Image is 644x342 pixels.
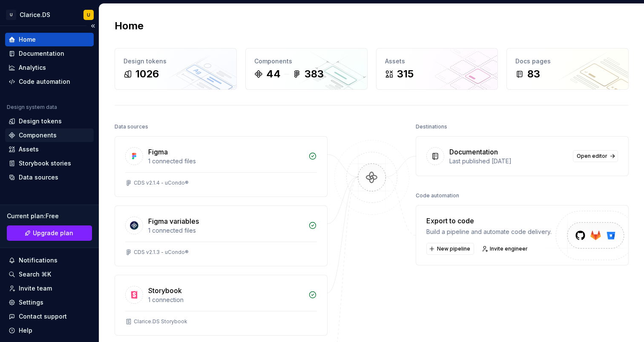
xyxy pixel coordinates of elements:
span: Upgrade plan [33,229,73,237]
div: Figma [148,147,168,157]
div: CDS v2.1.3 - uCondo® [134,249,189,256]
h2: Home [115,19,144,33]
div: 315 [397,67,414,81]
button: Search ⌘K [5,268,94,281]
div: U [6,10,16,20]
div: Storybook [148,285,182,296]
div: Current plan : Free [7,212,92,220]
div: 1 connection [148,296,303,304]
span: Invite engineer [490,245,528,252]
div: Design system data [7,104,57,111]
div: Code automation [19,77,70,86]
a: Invite team [5,282,94,295]
div: Destinations [416,121,447,133]
div: Analytics [19,63,46,72]
a: Code automation [5,75,94,88]
div: Design tokens [124,57,228,66]
div: 383 [305,67,324,81]
a: Components44383 [245,48,368,90]
div: Design tokens [19,117,62,125]
div: 44 [266,67,281,81]
a: Documentation [5,47,94,60]
div: U [87,11,90,18]
div: Docs pages [515,57,620,66]
div: 1 connected files [148,226,303,235]
div: Components [19,131,57,140]
button: Notifications [5,254,94,267]
div: Home [19,35,36,44]
a: Design tokens1026 [115,48,237,90]
div: Assets [385,57,489,66]
a: Storybook1 connectionClarice.DS Storybook [115,275,328,336]
button: New pipeline [426,243,474,255]
a: Home [5,33,94,46]
button: Contact support [5,310,94,323]
a: Figma variables1 connected filesCDS v2.1.3 - uCondo® [115,205,328,266]
div: Last published [DATE] [449,157,568,165]
div: Assets [19,145,39,154]
a: Open editor [573,150,618,162]
span: Open editor [577,153,607,160]
div: 1026 [135,67,159,81]
div: Contact support [19,312,67,321]
div: 83 [527,67,540,81]
div: Data sources [115,121,148,133]
a: Docs pages83 [506,48,629,90]
a: Data sources [5,171,94,184]
button: Help [5,324,94,337]
a: Components [5,128,94,142]
div: Documentation [19,49,64,58]
button: UClarice.DSU [2,6,97,24]
div: Search ⌘K [19,270,51,279]
a: Storybook stories [5,157,94,170]
div: Notifications [19,256,57,265]
div: Data sources [19,173,58,182]
span: New pipeline [437,245,470,252]
a: Figma1 connected filesCDS v2.1.4 - uCondo® [115,136,328,197]
div: Clarice.DS [20,11,50,19]
div: Help [19,326,32,335]
div: Export to code [426,216,552,226]
a: Upgrade plan [7,225,92,241]
div: 1 connected files [148,157,303,165]
div: Code automation [416,190,459,202]
div: Invite team [19,284,52,293]
div: Build a pipeline and automate code delivery. [426,228,552,236]
div: Documentation [449,147,498,157]
a: Analytics [5,61,94,74]
div: Clarice.DS Storybook [134,318,187,325]
div: Settings [19,298,43,307]
div: Storybook stories [19,159,71,168]
a: Design tokens [5,114,94,128]
div: CDS v2.1.4 - uCondo® [134,180,189,186]
a: Invite engineer [479,243,532,255]
button: Collapse sidebar [87,20,99,32]
div: Figma variables [148,216,199,226]
a: Assets315 [376,48,498,90]
div: Components [254,57,359,66]
a: Assets [5,142,94,156]
a: Settings [5,296,94,309]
